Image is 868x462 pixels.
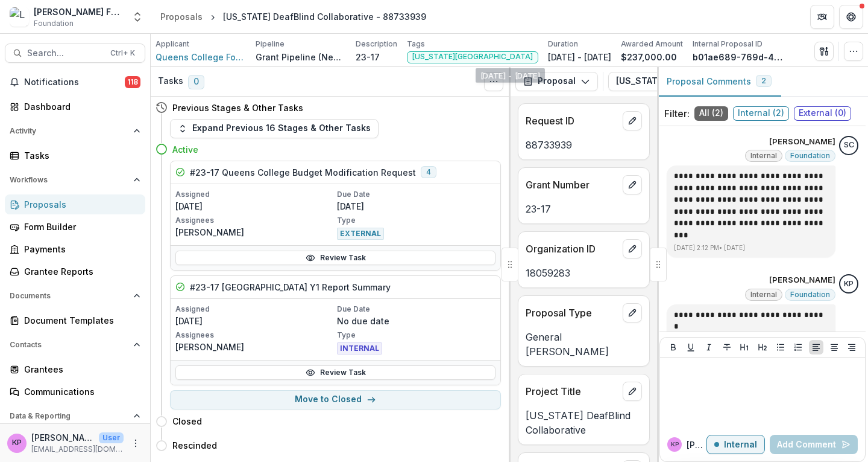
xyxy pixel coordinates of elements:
[666,340,681,355] button: Bold
[674,243,828,252] p: [DATE] 2:12 PM • [DATE]
[158,76,183,86] h3: Tasks
[27,48,103,59] span: Search...
[526,266,642,280] p: 18059283
[733,106,789,121] span: Internal ( 2 )
[170,390,501,409] button: Move to Closed
[515,72,598,91] button: Proposal
[24,77,125,88] span: Notifications
[172,439,217,452] h4: Rescinded
[175,189,335,200] p: Assigned
[5,335,145,355] button: Open Contacts
[5,121,145,141] button: Open Activity
[24,198,136,211] div: Proposals
[526,138,642,152] p: 88733939
[175,330,335,341] p: Assignees
[827,340,841,355] button: Align Center
[172,143,198,156] h4: Active
[750,152,777,160] span: Internal
[34,18,74,29] span: Foundation
[621,51,677,63] p: $237,000.00
[844,280,854,288] div: Khanh Phan
[5,406,145,426] button: Open Data & Reporting
[794,106,851,121] span: External ( 0 )
[10,341,128,349] span: Contacts
[31,431,94,444] p: [PERSON_NAME]
[175,251,495,265] a: Review Task
[769,136,835,148] p: [PERSON_NAME]
[623,239,642,258] button: edit
[526,408,642,437] p: [US_STATE] DeafBlind Collaborative
[5,310,145,330] a: Document Templates
[223,10,426,23] div: [US_STATE] DeafBlind Collaborative - 88733939
[125,76,140,88] span: 118
[412,53,533,61] span: [US_STATE][GEOGRAPHIC_DATA]
[839,5,863,29] button: Get Help
[175,200,335,213] p: [DATE]
[770,435,858,454] button: Add Comment
[175,226,335,239] p: [PERSON_NAME]
[175,315,335,327] p: [DATE]
[337,330,496,341] p: Type
[10,412,128,420] span: Data & Reporting
[5,261,145,281] a: Grantee Reports
[421,166,436,178] span: 4
[5,146,145,165] a: Tasks
[790,152,830,160] span: Foundation
[24,265,136,278] div: Grantee Reports
[24,149,136,162] div: Tasks
[175,341,335,353] p: [PERSON_NAME]
[172,101,303,114] h4: Previous Stages & Other Tasks
[175,365,495,380] a: Review Task
[5,217,145,237] a: Form Builder
[24,314,136,327] div: Document Templates
[129,5,146,29] button: Open entity switcher
[844,340,859,355] button: Align Right
[175,304,335,315] p: Assigned
[160,10,203,23] div: Proposals
[12,439,22,447] div: Khanh Phan
[623,382,642,401] button: edit
[484,72,503,91] button: Toggle View Cancelled Tasks
[24,363,136,376] div: Grantees
[10,127,128,135] span: Activity
[526,306,618,320] p: Proposal Type
[623,111,642,130] button: edit
[526,202,642,216] p: 23-17
[773,340,788,355] button: Bullet List
[356,51,380,63] p: 23-17
[356,39,397,50] p: Description
[10,176,128,184] span: Workflows
[809,340,823,355] button: Align Left
[156,8,431,25] nav: breadcrumb
[694,106,728,121] span: All ( 2 )
[5,72,145,92] button: Notifications118
[10,7,29,27] img: Lavelle Fund for the Blind
[526,114,618,128] p: Request ID
[724,440,757,450] p: Internal
[750,290,777,299] span: Internal
[337,304,496,315] p: Due Date
[5,43,145,63] button: Search...
[156,51,246,63] a: Queens College Foundation
[99,432,124,443] p: User
[188,75,204,89] span: 0
[10,292,128,300] span: Documents
[337,315,496,327] p: No due date
[791,340,805,355] button: Ordered List
[693,39,763,50] p: Internal Proposal ID
[337,215,496,226] p: Type
[190,166,416,179] h5: #23-17 Queens College Budget Modification Request
[755,340,770,355] button: Heading 2
[24,100,136,113] div: Dashboard
[720,340,734,355] button: Strike
[548,51,611,63] p: [DATE] - [DATE]
[5,359,145,379] a: Grantees
[844,141,854,149] div: Sandra Ching
[337,200,496,213] p: [DATE]
[526,178,618,192] p: Grant Number
[664,106,690,121] p: Filter:
[175,215,335,226] p: Assignees
[693,51,783,63] p: b01ae689-769d-4e64-8f36-c08f72dc9243
[156,8,207,25] a: Proposals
